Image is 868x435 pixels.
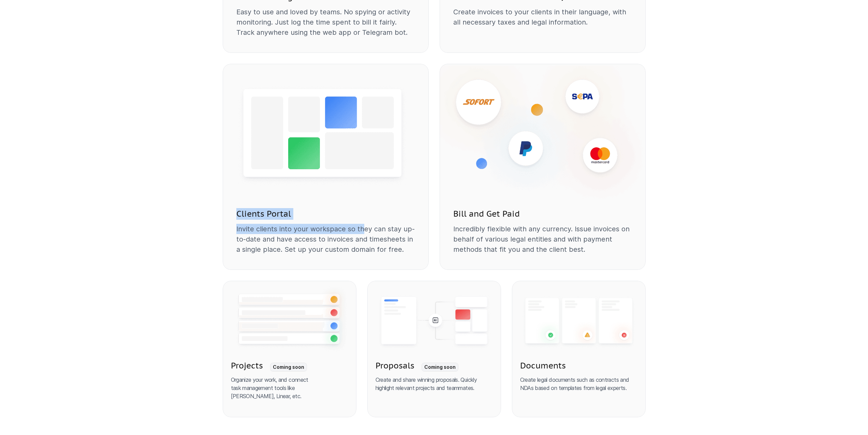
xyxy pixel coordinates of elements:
[376,360,414,372] h3: Proposals
[453,208,520,220] h3: Bill and Get Paid
[453,224,632,255] p: Incredibly flexible with any currency. Issue invoices on behalf of various legal entities and wit...
[453,7,632,27] p: Create invoices to your clients in their language, with all necessary taxes and legal information.
[273,364,304,370] p: Coming soon
[236,7,415,38] p: Easy to use and loved by teams. No spying or activity monitoring. Just log the time spent to bill...
[376,376,493,392] p: Create and share winning proposals. Quickly highlight relevant projects and teammates.
[424,364,456,370] p: Coming soon
[236,208,291,220] h3: Clients Portal
[520,360,566,372] h3: Documents
[231,376,348,400] p: Organize your work, and connect task management tools like [PERSON_NAME], Linear, etc.
[236,224,415,255] p: Invite clients into your workspace so they can stay up-to-date and have access to invoices and ti...
[231,360,263,372] h3: Projects
[520,376,637,392] p: Create legal documents such as contracts and NDAs based on templates from legal experts.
